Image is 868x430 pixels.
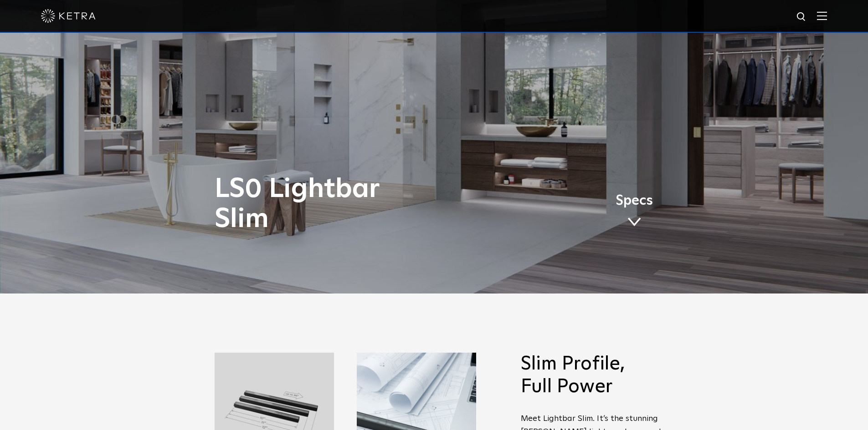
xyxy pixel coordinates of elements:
[41,9,96,23] img: ketra-logo-2019-white
[817,11,827,20] img: Hamburger%20Nav.svg
[616,194,653,230] a: Specs
[616,194,653,207] span: Specs
[521,353,662,399] h2: Slim Profile, Full Power
[215,174,472,234] h1: LS0 Lightbar Slim
[796,11,807,23] img: search icon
